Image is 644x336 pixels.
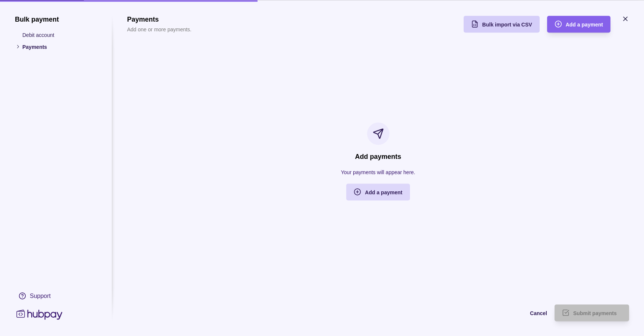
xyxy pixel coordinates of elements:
[15,288,97,304] a: Support
[547,16,610,32] button: Add a payment
[555,304,629,321] button: Submit payments
[341,168,416,176] p: Your payments will appear here.
[15,15,97,23] h1: Bulk payment
[573,310,617,316] span: Submit payments
[22,43,97,51] p: Payments
[365,189,402,195] span: Add a payment
[566,22,603,28] span: Add a payment
[127,25,192,33] p: Add one or more payments.
[30,292,51,300] div: Support
[530,310,547,316] span: Cancel
[482,22,532,28] span: Bulk import via CSV
[464,16,540,32] button: Bulk import via CSV
[473,304,547,321] button: Cancel
[346,183,410,200] button: Add a payment
[22,31,97,39] p: Debit account
[355,152,401,160] p: Add payments
[127,15,192,23] h1: Payments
